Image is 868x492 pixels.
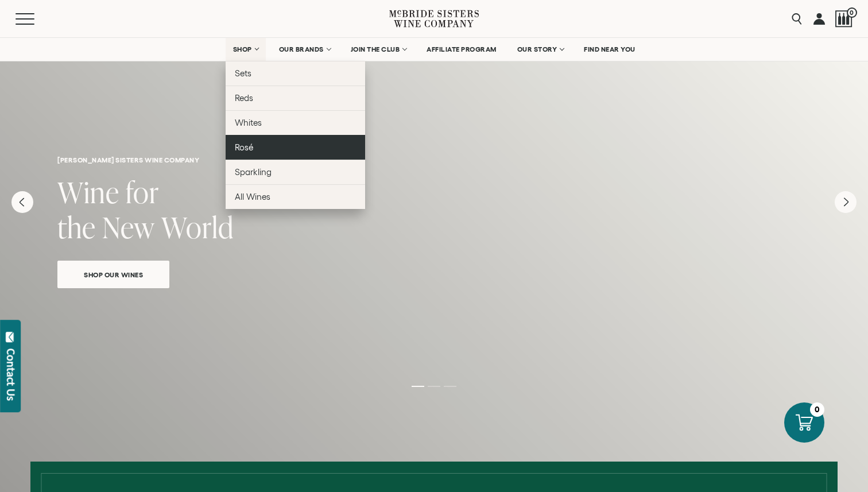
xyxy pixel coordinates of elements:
[235,93,253,103] span: Reds
[517,45,557,53] span: OUR STORY
[584,45,635,53] span: FIND NEAR YOU
[226,86,365,110] a: Reds
[226,61,365,86] a: Sets
[161,207,234,247] span: World
[279,45,324,53] span: OUR BRANDS
[226,160,365,184] a: Sparkling
[57,156,811,164] h6: [PERSON_NAME] sisters wine company
[427,45,497,53] span: AFFILIATE PROGRAM
[5,348,17,401] div: Contact Us
[11,191,33,213] button: Previous
[235,142,253,152] span: Rosé
[57,207,96,247] span: the
[235,118,262,127] span: Whites
[444,386,456,387] li: Page dot 3
[810,402,824,417] div: 0
[272,38,338,61] a: OUR BRANDS
[235,68,251,78] span: Sets
[428,386,440,387] li: Page dot 2
[235,167,272,177] span: Sparkling
[64,268,163,281] span: Shop Our Wines
[102,207,155,247] span: New
[412,386,424,387] li: Page dot 1
[226,110,365,135] a: Whites
[576,38,643,61] a: FIND NEAR YOU
[15,13,57,25] button: Mobile Menu Trigger
[343,38,414,61] a: JOIN THE CLUB
[126,172,159,212] span: for
[233,45,253,53] span: SHOP
[57,172,119,212] span: Wine
[351,45,400,53] span: JOIN THE CLUB
[57,261,169,288] a: Shop Our Wines
[419,38,504,61] a: AFFILIATE PROGRAM
[226,184,365,209] a: All Wines
[510,38,571,61] a: OUR STORY
[226,38,266,61] a: SHOP
[835,191,857,213] button: Next
[235,192,270,202] span: All Wines
[847,7,857,18] span: 0
[226,135,365,160] a: Rosé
